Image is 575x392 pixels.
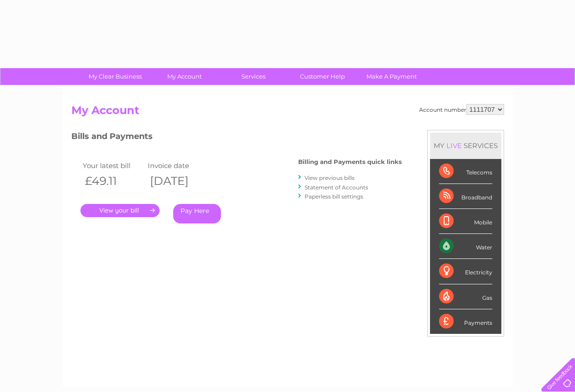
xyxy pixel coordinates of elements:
div: Account number [419,104,504,115]
a: View previous bills [305,174,355,181]
a: Statement of Accounts [305,184,368,191]
div: Broadband [439,184,492,209]
a: My Clear Business [78,68,153,85]
a: Pay Here [173,204,221,223]
div: LIVE [445,141,464,150]
a: My Account [147,68,222,85]
th: £49.11 [80,172,146,190]
div: Payments [439,309,492,334]
div: Mobile [439,209,492,234]
h3: Bills and Payments [71,130,402,146]
a: Services [216,68,291,85]
div: MY SERVICES [430,133,501,159]
td: Invoice date [145,159,211,172]
h4: Billing and Payments quick links [298,159,402,165]
div: Electricity [439,259,492,284]
a: Customer Help [285,68,360,85]
h2: My Account [71,104,504,121]
th: [DATE] [145,172,211,190]
div: Water [439,234,492,259]
div: Gas [439,284,492,309]
a: . [80,204,160,217]
a: Make A Payment [354,68,429,85]
td: Your latest bill [80,159,146,172]
div: Telecoms [439,159,492,184]
a: Paperless bill settings [305,193,363,200]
